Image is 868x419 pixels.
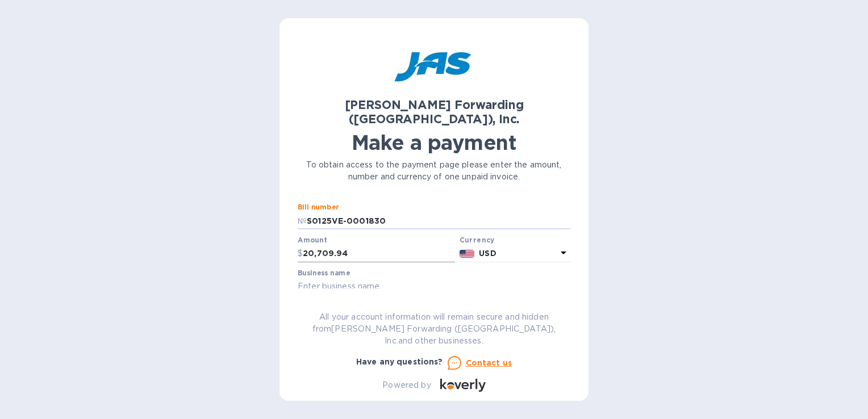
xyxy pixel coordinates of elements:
[460,250,475,258] img: USD
[298,159,570,183] p: To obtain access to the payment page please enter the amount, number and currency of one unpaid i...
[466,358,512,367] u: Contact us
[298,311,570,347] p: All your account information will remain secure and hidden from [PERSON_NAME] Forwarding ([GEOGRA...
[382,379,431,391] p: Powered by
[298,270,350,276] label: Business name
[298,237,327,244] label: Amount
[298,278,570,295] input: Enter business name
[356,357,443,366] b: Have any questions?
[345,98,524,126] b: [PERSON_NAME] Forwarding ([GEOGRAPHIC_DATA]), Inc.
[303,245,455,262] input: 0.00
[298,204,339,211] label: Bill number
[479,249,496,258] b: USD
[460,236,495,244] b: Currency
[307,212,570,229] input: Enter bill number
[298,131,570,154] h1: Make a payment
[298,248,303,259] p: $
[298,215,307,227] p: №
